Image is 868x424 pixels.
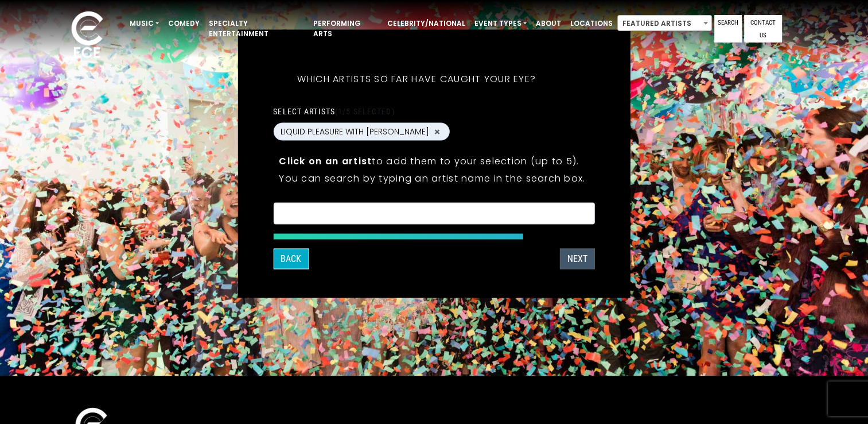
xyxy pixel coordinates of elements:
a: Specialty Entertainment [204,14,309,44]
span: LIQUID PLEASURE WITH [PERSON_NAME] [281,126,429,138]
a: Search [714,15,742,43]
img: ece_new_logo_whitev2-1.png [59,8,116,64]
a: About [531,14,566,33]
a: Performing Arts [309,14,383,44]
span: Featured Artists [618,16,711,32]
button: Back [273,249,309,269]
a: Contact Us [744,15,782,43]
p: You can search by typing an artist name in the search box. [279,171,589,186]
a: Music [125,14,164,33]
a: Celebrity/National [383,14,470,33]
span: Featured Artists [617,15,712,31]
label: Select artists [273,106,394,117]
a: Comedy [164,14,204,33]
textarea: Search [281,210,587,221]
button: Next [560,249,595,269]
h5: Which artists so far have caught your eye? [273,59,560,100]
a: Event Types [470,14,531,33]
strong: Click on an artist [279,155,372,168]
p: to add them to your selection (up to 5). [279,154,589,168]
a: Locations [566,14,617,33]
button: Remove LIQUID PLEASURE WITH KENNY MANN [433,126,442,137]
span: (1/5 selected) [335,107,395,116]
